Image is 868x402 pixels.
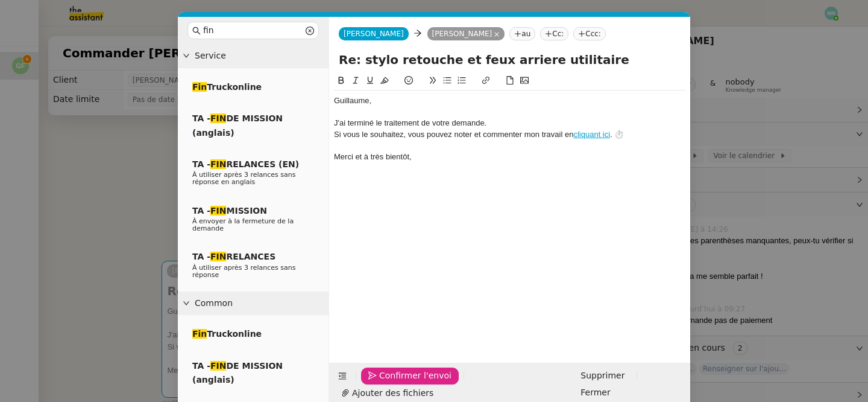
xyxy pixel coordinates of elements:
[210,113,227,123] em: FIN
[192,159,299,169] span: TA - RELANCES (EN)
[379,369,451,383] span: Confirmer l'envoi
[573,27,606,40] nz-tag: Ccc:
[192,82,207,92] em: Fin
[427,27,505,40] nz-tag: [PERSON_NAME]
[334,384,441,401] button: Ajouter des fichiers
[192,113,283,137] span: TA - DE MISSION (anglais)
[192,206,267,215] span: TA - MISSION
[210,361,227,371] em: FIN
[192,329,262,339] span: Truckonline
[192,82,262,92] span: Truckonline
[334,118,685,129] div: J'ai terminé le traitement de votre demande.
[192,171,296,186] span: À utiliser après 3 relances sans réponse en anglais
[540,27,568,40] nz-tag: Cc:
[334,152,685,162] div: Merci et à très bientôt,
[192,361,283,384] span: TA - DE MISSION (anglais)
[352,386,433,400] span: Ajouter des fichiers
[573,130,610,139] a: cliquant ici
[210,159,227,169] em: FIN
[580,386,610,400] span: Fermer
[192,329,207,339] em: Fin
[192,252,275,261] span: TA - RELANCES
[573,368,632,384] button: Supprimer
[509,27,535,40] nz-tag: au
[195,49,324,63] span: Service
[210,252,227,261] em: FIN
[334,129,685,140] div: Si vous le souhaitez, vous pouvez noter et commenter mon travail en . ⏱️
[192,264,296,279] span: À utiliser après 3 relances sans réponse
[580,369,624,383] span: Supprimer
[178,292,329,315] div: Common
[339,51,681,69] input: Subject
[210,206,227,215] em: FIN
[334,95,685,106] div: Guillaume﻿,
[573,384,617,401] button: Fermer
[195,296,324,310] span: Common
[344,30,404,38] span: [PERSON_NAME]
[178,44,329,68] div: Service
[361,368,459,384] button: Confirmer l'envoi
[192,217,294,232] span: À envoyer à la fermeture de la demande
[203,24,303,37] input: Templates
